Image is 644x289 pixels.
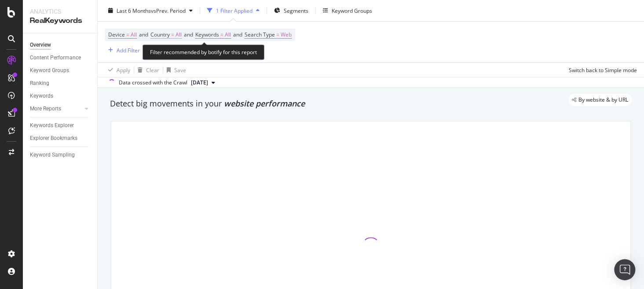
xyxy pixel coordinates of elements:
[105,45,140,55] button: Add Filter
[284,7,308,14] span: Segments
[220,31,223,38] span: =
[105,4,196,18] button: Last 6 MonthsvsPrev. Period
[187,77,219,88] button: [DATE]
[245,31,275,38] span: Search Type
[30,66,91,75] a: Keyword Groups
[319,4,376,18] button: Keyword Groups
[119,79,187,87] div: Data crossed with the Crawl
[216,7,252,14] div: 1 Filter Applied
[204,4,263,18] button: 1 Filter Applied
[30,66,69,75] div: Keyword Groups
[30,150,91,160] a: Keyword Sampling
[30,91,91,101] a: Keywords
[30,121,91,130] a: Keywords Explorer
[271,4,312,18] button: Segments
[30,104,82,113] a: More Reports
[565,63,637,77] button: Switch back to Simple mode
[30,104,61,113] div: More Reports
[225,29,231,41] span: All
[30,53,91,62] a: Content Performance
[146,66,159,73] div: Clear
[150,31,170,38] span: Country
[30,150,75,160] div: Keyword Sampling
[614,259,635,280] div: Open Intercom Messenger
[126,31,129,38] span: =
[117,7,151,14] span: Last 6 Months
[30,134,77,143] div: Explorer Bookmarks
[30,121,74,130] div: Keywords Explorer
[30,79,49,88] div: Ranking
[184,31,193,38] span: and
[30,79,91,88] a: Ranking
[30,91,53,101] div: Keywords
[569,66,637,73] div: Switch back to Simple mode
[276,31,279,38] span: =
[281,29,292,41] span: Web
[30,7,90,16] div: Analytics
[30,134,91,143] a: Explorer Bookmarks
[117,66,130,73] div: Apply
[143,44,264,60] div: Filter recommended by botify for this report
[30,40,91,50] a: Overview
[195,31,219,38] span: Keywords
[151,7,186,14] span: vs Prev. Period
[131,29,137,41] span: All
[30,53,81,62] div: Content Performance
[176,29,182,41] span: All
[134,63,159,77] button: Clear
[108,31,125,38] span: Device
[174,66,186,73] div: Save
[139,31,148,38] span: and
[332,7,372,14] div: Keyword Groups
[30,40,51,50] div: Overview
[233,31,242,38] span: and
[30,16,90,26] div: RealKeywords
[578,97,628,102] span: By website & by URL
[117,46,140,54] div: Add Filter
[171,31,174,38] span: =
[191,79,208,87] span: 2025 Sep. 4th
[163,63,186,77] button: Save
[568,94,632,106] div: legacy label
[105,63,130,77] button: Apply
